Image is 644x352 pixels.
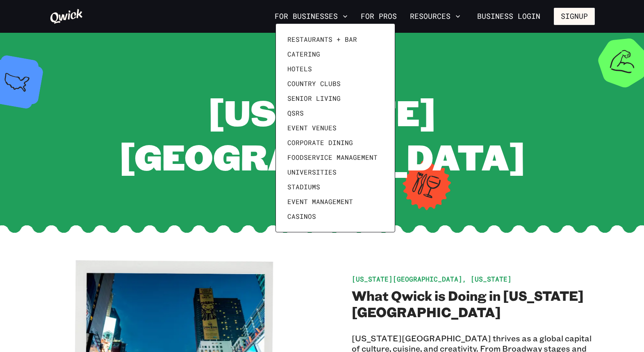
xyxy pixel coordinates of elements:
span: QSRs [287,109,304,117]
span: Catering [287,50,320,58]
span: Hotels [287,65,312,73]
span: Senior Living [287,94,341,102]
span: Corporate Dining [287,139,353,147]
span: Casinos [287,212,316,220]
span: Event Venues [287,124,337,132]
span: Universities [287,168,337,176]
span: Country Clubs [287,79,341,88]
span: Foodservice Management [287,153,378,161]
span: Event Management [287,198,353,206]
span: Stadiums [287,183,320,191]
span: Restaurants + Bar [287,35,357,43]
